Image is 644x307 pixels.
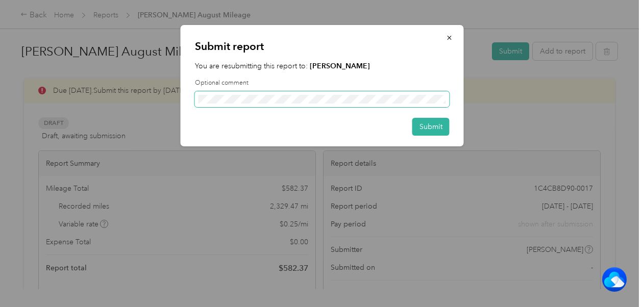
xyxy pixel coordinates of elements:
p: Submit report [195,39,450,54]
p: You are resubmitting this report to: [195,61,450,71]
strong: [PERSON_NAME] [310,62,370,70]
iframe: Everlance-gr Chat Button Frame [587,250,644,307]
button: Submit [412,118,450,136]
label: Optional comment [195,79,450,88]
